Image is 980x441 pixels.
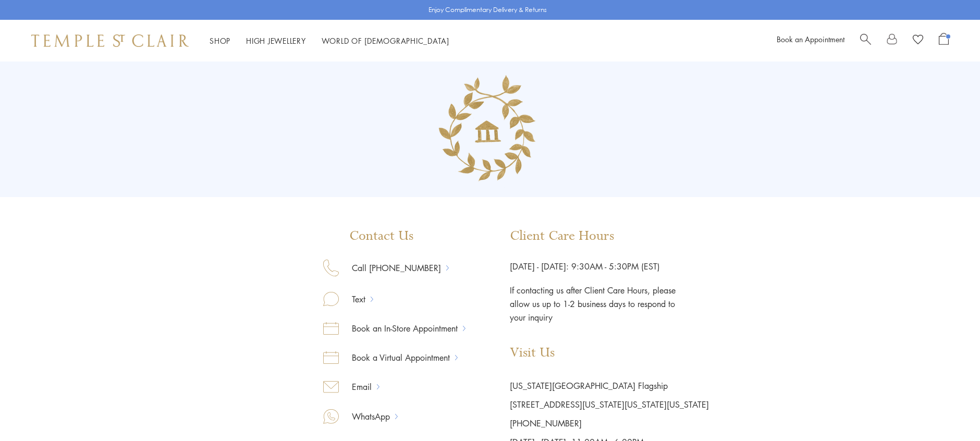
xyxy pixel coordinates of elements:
[510,260,709,273] p: [DATE] - [DATE]: 9:30AM - 5:30PM (EST)
[913,33,923,48] a: View Wishlist
[510,345,709,361] p: Visit Us
[339,261,446,275] a: Call [PHONE_NUMBER]
[426,66,554,193] img: Group_135.png
[339,322,463,335] a: Book an In-Store Appointment
[339,410,395,423] a: WhatsApp
[339,380,377,394] a: Email
[210,34,449,47] nav: Main navigation
[510,228,709,244] p: Client Care Hours
[31,34,189,47] img: Temple St. Clair
[928,392,970,431] iframe: Gorgias live chat messenger
[510,418,582,429] a: [PHONE_NUMBER]
[510,273,677,324] p: If contacting us after Client Care Hours, please allow us up to 1-2 business days to respond to y...
[339,351,455,364] a: Book a Virtual Appointment
[210,35,230,46] a: ShopShop
[323,228,465,244] p: Contact Us
[510,399,709,410] a: [STREET_ADDRESS][US_STATE][US_STATE][US_STATE]
[428,5,547,15] p: Enjoy Complimentary Delivery & Returns
[339,292,371,306] a: Text
[510,376,709,395] p: [US_STATE][GEOGRAPHIC_DATA] Flagship
[322,35,449,46] a: World of [DEMOGRAPHIC_DATA]World of [DEMOGRAPHIC_DATA]
[939,33,949,48] a: Open Shopping Bag
[860,33,871,48] a: Search
[246,35,306,46] a: High JewelleryHigh Jewellery
[777,34,844,44] a: Book an Appointment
